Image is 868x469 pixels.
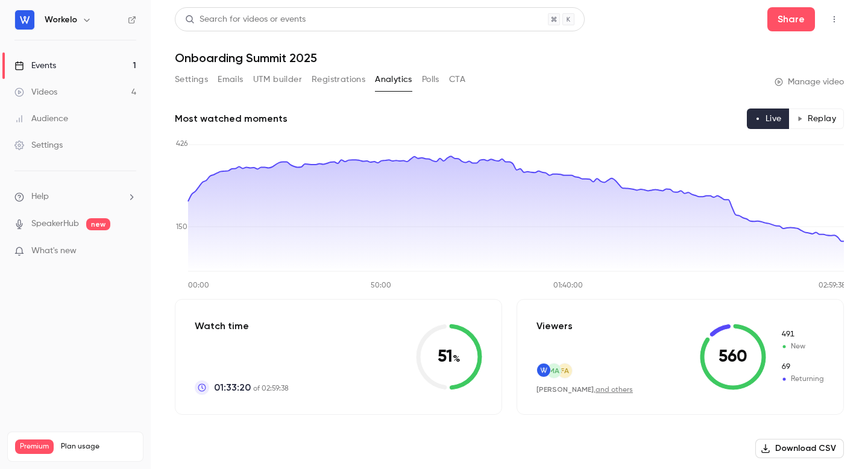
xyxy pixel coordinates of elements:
li: help-dropdown-opener [14,190,136,203]
button: Registrations [312,70,365,89]
div: Events [14,60,56,72]
img: Workelo [15,10,34,30]
p: Watch time [195,319,289,333]
button: Analytics [375,70,412,89]
button: Polls [422,70,439,89]
span: New [781,329,824,340]
span: New [781,341,824,352]
button: Settings [175,70,208,89]
tspan: 50:00 [371,282,391,289]
div: Settings [14,139,63,151]
img: workelo.eu [537,364,550,377]
span: Plan usage [61,442,136,452]
h6: Workelo [45,14,77,26]
div: Audience [14,113,68,125]
button: Emails [218,70,243,89]
span: 01:33:20 [214,380,251,395]
span: FA [561,365,569,376]
tspan: 02:59:38 [819,282,846,289]
span: Help [31,190,49,203]
h1: Onboarding Summit 2025 [175,51,844,65]
button: CTA [449,70,465,89]
span: What's new [31,245,77,257]
div: Videos [14,86,57,98]
button: Replay [789,109,844,129]
tspan: 00:00 [188,282,209,289]
tspan: 426 [176,140,188,148]
a: Manage video [775,76,844,88]
button: Live [747,109,790,129]
tspan: 01:40:00 [553,282,583,289]
div: Search for videos or events [185,13,306,26]
a: SpeakerHub [31,218,79,230]
tspan: 150 [176,224,187,231]
button: Share [767,7,815,31]
span: Returning [781,362,824,373]
h2: Most watched moments [175,112,288,126]
p: of 02:59:38 [214,380,289,395]
span: [PERSON_NAME] [536,385,594,394]
span: Returning [781,374,824,385]
span: new [86,218,110,230]
button: UTM builder [253,70,302,89]
a: and others [596,386,633,394]
p: Viewers [536,319,573,333]
div: , [536,385,633,395]
span: Premium [15,439,54,454]
button: Download CSV [755,439,844,458]
span: MA [549,365,559,376]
